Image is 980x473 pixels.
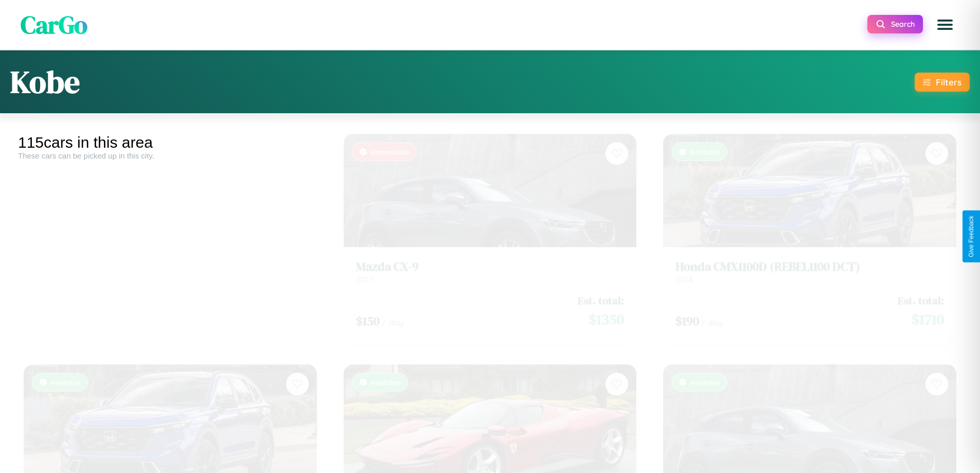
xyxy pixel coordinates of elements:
div: These cars can be picked up in this city. [18,151,323,160]
span: Available [370,369,401,377]
span: Available [50,369,81,377]
span: / day [701,308,723,318]
button: Search [867,15,923,33]
div: Give Feedback [968,216,975,257]
span: $ 190 [675,303,699,320]
span: 2017 [356,265,373,275]
span: Available [690,138,720,147]
div: 115 cars in this area [18,134,323,151]
div: Filters [936,77,961,87]
span: $ 150 [356,303,380,320]
button: Open menu [931,10,959,39]
h3: Mazda CX-9 [356,250,625,265]
span: 2014 [675,265,693,275]
button: Filters [915,73,970,92]
span: Est. total: [898,284,944,299]
span: Available [690,369,720,377]
h1: Kobe [10,61,80,103]
span: Est. total: [578,284,624,299]
span: / day [382,308,403,318]
a: Mazda CX-92017 [356,250,625,275]
span: Unavailable [370,138,409,147]
span: $ 1350 [589,300,624,320]
span: Search [891,20,915,29]
span: $ 1710 [912,300,944,320]
a: Honda CMX1100D (REBEL1100 DCT)2014 [675,250,944,275]
span: CarGo [21,8,87,42]
h3: Honda CMX1100D (REBEL1100 DCT) [675,250,944,265]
